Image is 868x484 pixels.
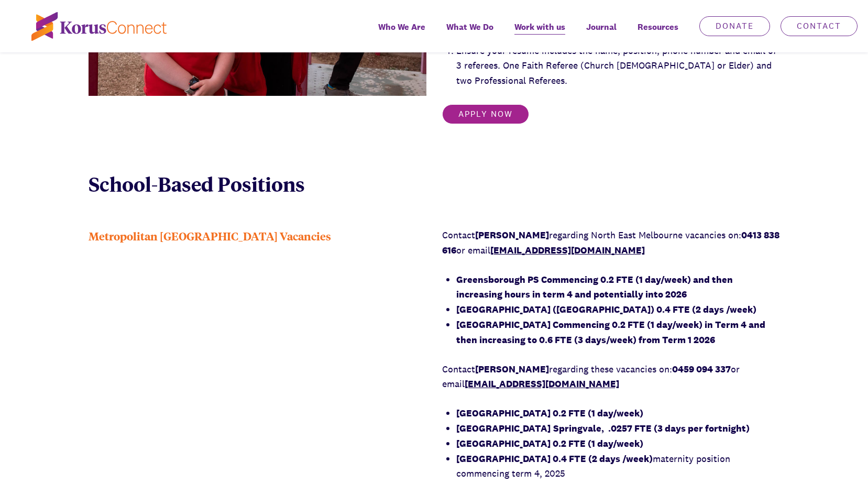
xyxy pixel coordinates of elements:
[627,15,689,52] div: Resources
[672,363,731,375] strong: 0459 094 337
[442,228,780,258] p: Contact regarding North East Melbourne vacancies on: or email
[456,452,780,482] li: maternity position commencing term 4, 2025
[504,15,576,52] a: Work with us
[436,15,504,52] a: What We Do
[475,363,549,375] strong: [PERSON_NAME]
[442,104,529,124] a: Apply Now
[442,362,780,392] p: Contact regarding these vacancies on: or email
[475,229,549,241] strong: [PERSON_NAME]
[576,15,627,52] a: Journal
[781,16,858,36] a: Contact
[368,15,436,52] a: Who We Are
[456,303,756,315] strong: [GEOGRAPHIC_DATA] ([GEOGRAPHIC_DATA]) 0.4 FTE (2 days /week)
[89,171,603,196] p: School-Based Positions
[553,422,750,434] strong: Springvale, .0257 FTE (3 days per fortnight)
[378,19,425,35] span: Who We Are
[490,244,645,256] a: [EMAIL_ADDRESS][DOMAIN_NAME]
[446,19,493,35] span: What We Do
[31,12,167,41] img: korus-connect%2Fc5177985-88d5-491d-9cd7-4a1febad1357_logo.svg
[456,422,551,434] strong: [GEOGRAPHIC_DATA]
[699,16,770,36] a: Donate
[456,273,733,301] strong: Greensborough PS Commencing 0.2 FTE (1 day/week) and then increasing hours in term 4 and potentia...
[456,407,643,419] strong: [GEOGRAPHIC_DATA] 0.2 FTE (1 day/week)
[456,437,643,449] strong: [GEOGRAPHIC_DATA] 0.2 FTE (1 day/week)
[456,453,653,465] strong: [GEOGRAPHIC_DATA] 0.4 FTE (2 days /week)
[514,19,565,35] span: Work with us
[586,19,617,35] span: Journal
[465,378,619,390] a: [EMAIL_ADDRESS][DOMAIN_NAME]
[456,43,780,89] li: Ensure your resume includes the name, position, phone number and email of 3 referees. One Faith R...
[456,318,765,346] strong: [GEOGRAPHIC_DATA] Commencing 0.2 FTE (1 day/week) in Term 4 and then increasing to 0.6 FTE (3 day...
[442,229,779,256] strong: 0413 838 616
